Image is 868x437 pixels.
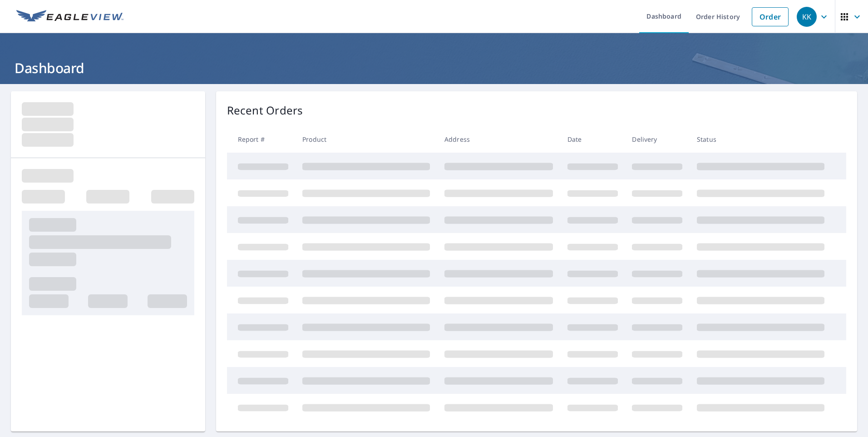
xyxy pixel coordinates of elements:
div: KK [797,7,817,27]
a: Order [752,7,789,26]
th: Address [437,126,560,153]
th: Delivery [625,126,690,153]
th: Product [295,126,437,153]
th: Report # [227,126,296,153]
th: Date [560,126,625,153]
p: Recent Orders [227,102,303,119]
th: Status [690,126,832,153]
img: EV Logo [16,10,123,24]
h1: Dashboard [11,59,857,77]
